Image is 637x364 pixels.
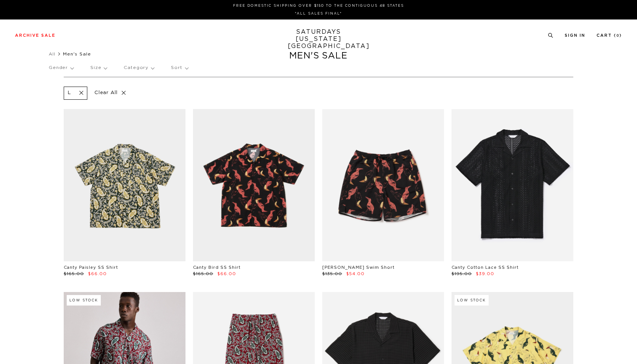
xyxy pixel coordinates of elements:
span: $165.00 [193,272,213,276]
p: FREE DOMESTIC SHIPPING OVER $150 TO THE CONTIGUOUS 48 STATES [18,3,619,9]
a: Sign In [565,33,585,37]
span: Men's Sale [63,52,91,56]
a: Archive Sale [15,33,55,37]
span: $66.00 [217,272,236,276]
p: Clear All [91,87,130,100]
span: $54.00 [346,272,365,276]
a: [PERSON_NAME] Swim Short [322,265,395,270]
a: SATURDAYS[US_STATE][GEOGRAPHIC_DATA] [288,28,350,50]
p: *ALL SALES FINAL* [18,11,619,16]
a: Canty Cotton Lace SS Shirt [452,265,519,270]
span: $165.00 [64,272,84,276]
p: Size [90,59,107,76]
a: Cart (0) [597,33,622,37]
p: Sort [171,59,188,76]
div: Low Stock [67,295,101,306]
span: $195.00 [452,272,472,276]
p: L [68,90,71,96]
span: $135.00 [322,272,342,276]
a: Canty Bird SS Shirt [193,265,241,270]
span: $39.00 [476,272,494,276]
div: Low Stock [455,295,489,306]
small: 0 [616,34,619,37]
p: Gender [49,59,73,76]
span: $66.00 [88,272,107,276]
p: Category [124,59,154,76]
a: All [49,52,55,56]
a: Canty Paisley SS Shirt [64,265,118,270]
